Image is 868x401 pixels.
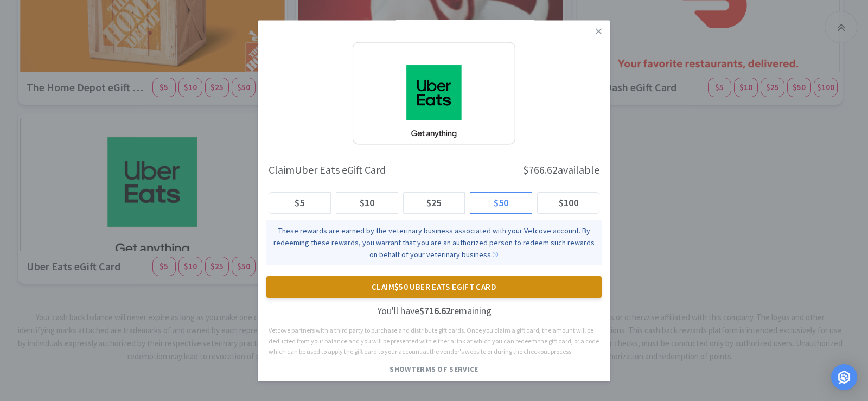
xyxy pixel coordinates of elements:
[266,276,602,298] button: Claim$50 Uber Eats eGift Card
[266,298,602,319] p: You'll have remaining
[523,161,599,179] h3: available
[295,196,304,209] span: $5
[390,364,478,374] span: Show Terms of Service
[523,163,558,176] span: $766.62
[419,304,451,317] span: $716.62
[353,36,515,145] img: 0f8df076b1004c7b83cb38a1675afaf3.png
[271,225,597,261] div: These rewards are earned by the veterinary business associated with your Vetcove account. By rede...
[831,364,857,390] div: Open Intercom Messenger
[426,196,441,209] span: $25
[269,161,386,179] h3: Claim Uber Eats eGift Card
[269,326,599,357] p: Vetcove partners with a third party to purchase and distribute gift cards. Once you claim a gift ...
[559,196,578,209] span: $100
[360,196,374,209] span: $10
[494,196,508,209] span: $50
